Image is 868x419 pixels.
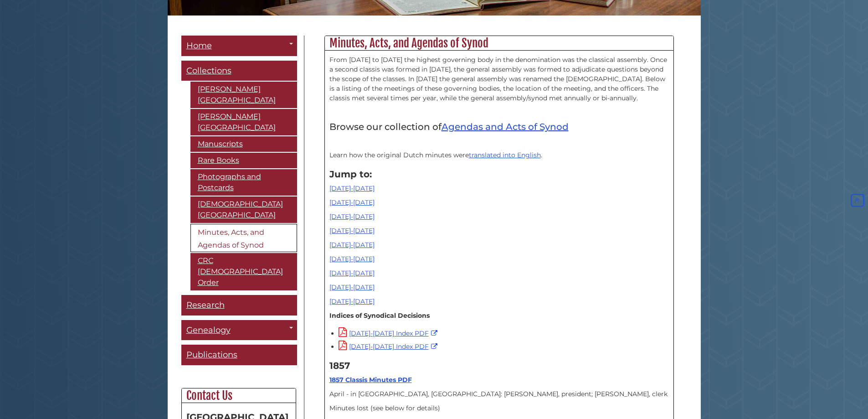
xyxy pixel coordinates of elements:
[442,121,569,132] a: Agendas and Acts of Synod
[329,311,430,320] strong: Indices of Synodical Decisions
[186,350,237,360] span: Publications
[329,376,412,384] a: 1857 Classis Minutes PDF
[329,297,375,305] a: [DATE]-[DATE]
[329,122,669,132] h4: Browse our collection of
[329,198,375,207] a: [DATE]-[DATE]
[186,300,225,310] span: Research
[329,269,375,277] a: [DATE]-[DATE]
[329,227,375,235] a: [DATE]-[DATE]
[186,41,212,51] span: Home
[190,136,297,152] a: Manuscripts
[181,345,297,365] a: Publications
[849,197,866,205] a: Back to Top
[339,342,440,351] a: [DATE]-[DATE] Index PDF
[190,82,297,108] a: [PERSON_NAME][GEOGRAPHIC_DATA]
[182,388,296,403] h2: Contact Us
[325,36,673,51] h2: Minutes, Acts, and Agendas of Synod
[186,66,231,76] span: Collections
[329,169,372,180] strong: Jump to:
[181,295,297,316] a: Research
[329,55,669,103] p: From [DATE] to [DATE] the highest governing body in the denomination was the classical assembly. ...
[190,109,297,135] a: [PERSON_NAME][GEOGRAPHIC_DATA]
[329,389,669,399] p: April - in [GEOGRAPHIC_DATA], [GEOGRAPHIC_DATA]: [PERSON_NAME], president; [PERSON_NAME], clerk
[329,403,669,413] p: Minutes lost (see below for details)
[329,150,669,160] p: Learn how the original Dutch minutes were .
[329,283,375,291] a: [DATE]-[DATE]
[329,255,375,263] a: [DATE]-[DATE]
[469,151,541,159] a: translated into English
[181,36,297,56] a: Home
[190,224,297,252] a: Minutes, Acts, and Agendas of Synod
[190,197,297,223] a: [DEMOGRAPHIC_DATA][GEOGRAPHIC_DATA]
[329,241,375,249] a: [DATE]-[DATE]
[329,212,375,221] a: [DATE]-[DATE]
[190,153,297,168] a: Rare Books
[339,329,440,337] a: [DATE]-[DATE] Index PDF
[329,360,350,371] b: 1857
[181,320,297,341] a: Genealogy
[190,253,297,290] a: CRC [DEMOGRAPHIC_DATA] Order
[329,184,375,192] a: [DATE]-[DATE]
[190,169,297,196] a: Photographs and Postcards
[181,61,297,81] a: Collections
[186,325,231,335] span: Genealogy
